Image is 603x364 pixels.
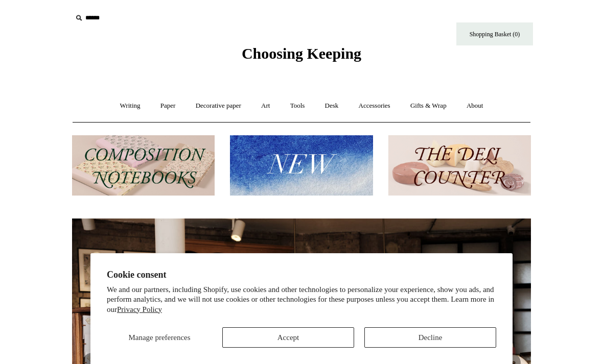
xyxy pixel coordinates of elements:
[364,327,496,348] button: Decline
[72,135,215,196] img: 202302 Composition ledgers.jpg__PID:69722ee6-fa44-49dd-a067-31375e5d54ec
[252,92,279,119] a: Art
[107,285,496,315] p: We and our partners, including Shopify, use cookies and other technologies to personalize your ex...
[151,92,185,119] a: Paper
[401,92,456,119] a: Gifts & Wrap
[242,45,361,62] span: Choosing Keeping
[350,92,400,119] a: Accessories
[457,92,493,119] a: About
[242,53,361,60] a: Choosing Keeping
[117,305,162,313] a: Privacy Policy
[128,333,190,342] span: Manage preferences
[316,92,348,119] a: Desk
[107,327,212,348] button: Manage preferences
[456,22,533,45] a: Shopping Basket (0)
[107,270,496,280] h2: Cookie consent
[281,92,314,119] a: Tools
[111,92,150,119] a: Writing
[222,327,354,348] button: Accept
[187,92,250,119] a: Decorative paper
[230,135,373,196] img: New.jpg__PID:f73bdf93-380a-4a35-bcfe-7823039498e1
[388,135,531,196] img: The Deli Counter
